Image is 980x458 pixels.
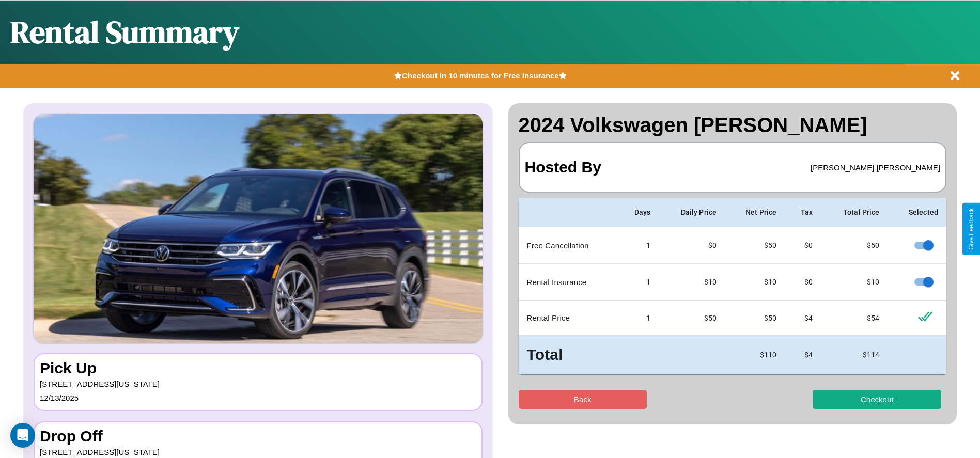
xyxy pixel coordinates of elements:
[725,227,785,264] td: $ 50
[888,198,946,227] th: Selected
[519,114,947,137] h2: 2024 Volkswagen [PERSON_NAME]
[811,161,940,175] p: [PERSON_NAME] [PERSON_NAME]
[725,198,785,227] th: Net Price
[785,227,821,264] td: $0
[617,227,659,264] td: 1
[527,344,610,366] h3: Total
[813,390,941,409] button: Checkout
[527,239,610,252] p: Free Cancellation
[40,428,476,445] h3: Drop Off
[527,275,610,289] p: Rental Insurance
[40,359,476,377] h3: Pick Up
[821,264,888,301] td: $ 10
[968,208,975,250] div: Give Feedback
[821,227,888,264] td: $ 50
[725,336,785,374] td: $ 110
[10,11,239,53] h1: Rental Summary
[785,301,821,336] td: $ 4
[519,198,947,374] table: simple table
[617,264,659,301] td: 1
[617,301,659,336] td: 1
[659,301,725,336] td: $ 50
[40,391,476,405] p: 12 / 13 / 2025
[10,423,35,448] div: Open Intercom Messenger
[402,71,558,80] b: Checkout in 10 minutes for Free Insurance
[785,264,821,301] td: $0
[40,377,476,391] p: [STREET_ADDRESS][US_STATE]
[821,301,888,336] td: $ 54
[725,264,785,301] td: $ 10
[821,336,888,374] td: $ 114
[527,311,610,325] p: Rental Price
[725,301,785,336] td: $ 50
[617,198,659,227] th: Days
[821,198,888,227] th: Total Price
[519,390,647,409] button: Back
[659,227,725,264] td: $0
[525,148,601,186] h3: Hosted By
[659,198,725,227] th: Daily Price
[785,336,821,374] td: $ 4
[659,264,725,301] td: $10
[785,198,821,227] th: Tax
